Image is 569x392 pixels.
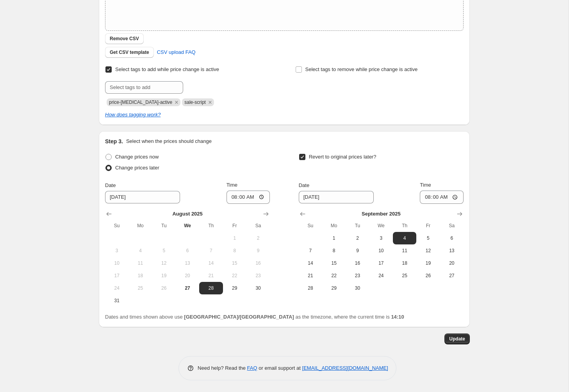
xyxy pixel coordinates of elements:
[128,282,152,294] button: Monday August 25 2025
[108,223,125,229] span: Su
[199,244,223,257] button: Thursday August 7 2025
[179,273,196,279] span: 20
[250,273,267,279] span: 23
[346,282,369,294] button: Tuesday September 30 2025
[325,260,342,266] span: 15
[109,100,172,105] span: price-change-job-active
[302,273,319,279] span: 21
[226,248,243,254] span: 8
[103,208,114,219] button: Show previous month, July 2025
[420,182,431,188] span: Time
[226,273,243,279] span: 22
[246,269,270,282] button: Saturday August 23 2025
[128,244,152,257] button: Monday August 4 2025
[416,219,440,232] th: Friday
[419,223,437,229] span: Fr
[227,182,237,188] span: Time
[132,223,149,229] span: Mo
[302,248,319,254] span: 7
[176,257,199,269] button: Wednesday August 13 2025
[299,191,374,203] input: 8/27/2025
[297,208,308,219] button: Show previous month, August 2025
[396,260,413,266] span: 18
[257,365,302,371] span: or email support at
[369,219,393,232] th: Wednesday
[184,314,294,320] b: [GEOGRAPHIC_DATA]/[GEOGRAPHIC_DATA]
[325,285,342,291] span: 29
[391,314,404,320] b: 14:10
[179,248,196,254] span: 6
[105,294,128,307] button: Sunday August 31 2025
[396,223,413,229] span: Th
[443,260,460,266] span: 20
[132,285,149,291] span: 25
[223,282,246,294] button: Friday August 29 2025
[132,260,149,266] span: 11
[299,282,322,294] button: Sunday September 28 2025
[105,112,161,118] i: How does tagging work?
[325,235,342,241] span: 1
[325,248,342,254] span: 8
[226,223,243,229] span: Fr
[305,66,418,72] span: Select tags to remove while price change is active
[302,223,319,229] span: Su
[115,66,219,72] span: Select tags to add while price change is active
[440,232,464,244] button: Saturday September 6 2025
[176,219,199,232] th: Wednesday
[223,257,246,269] button: Friday August 15 2025
[199,219,223,232] th: Thursday
[349,223,366,229] span: Tu
[199,269,223,282] button: Thursday August 21 2025
[440,244,464,257] button: Saturday September 13 2025
[250,235,267,241] span: 2
[223,244,246,257] button: Friday August 8 2025
[105,182,116,188] span: Date
[299,244,322,257] button: Sunday September 7 2025
[250,248,267,254] span: 9
[443,235,460,241] span: 6
[247,365,257,371] a: FAQ
[419,248,437,254] span: 12
[198,365,247,371] span: Need help? Read the
[115,165,159,171] span: Change prices later
[325,273,342,279] span: 22
[322,244,346,257] button: Monday September 8 2025
[246,282,270,294] button: Saturday August 30 2025
[440,269,464,282] button: Saturday September 27 2025
[152,46,200,59] a: CSV upload FAQ
[346,244,369,257] button: Tuesday September 9 2025
[223,219,246,232] th: Friday
[223,232,246,244] button: Friday August 1 2025
[226,285,243,291] span: 29
[369,269,393,282] button: Wednesday September 24 2025
[322,282,346,294] button: Monday September 29 2025
[373,260,390,266] span: 17
[105,81,183,94] input: Select tags to add
[223,269,246,282] button: Friday August 22 2025
[202,273,219,279] span: 21
[105,33,144,44] button: Remove CSV
[108,285,125,291] span: 24
[250,285,267,291] span: 30
[299,182,309,188] span: Date
[155,260,173,266] span: 12
[349,260,366,266] span: 16
[105,219,128,232] th: Sunday
[346,269,369,282] button: Tuesday September 23 2025
[454,208,465,219] button: Show next month, October 2025
[369,244,393,257] button: Wednesday September 10 2025
[260,208,271,219] button: Show next month, September 2025
[369,232,393,244] button: Wednesday September 3 2025
[299,257,322,269] button: Sunday September 14 2025
[152,257,176,269] button: Tuesday August 12 2025
[207,99,214,106] button: Remove sale-script
[108,273,125,279] span: 17
[369,257,393,269] button: Wednesday September 17 2025
[449,336,465,342] span: Update
[152,244,176,257] button: Tuesday August 5 2025
[444,333,470,344] button: Update
[132,248,149,254] span: 4
[309,154,376,160] span: Revert to original prices later?
[108,248,125,254] span: 3
[132,273,149,279] span: 18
